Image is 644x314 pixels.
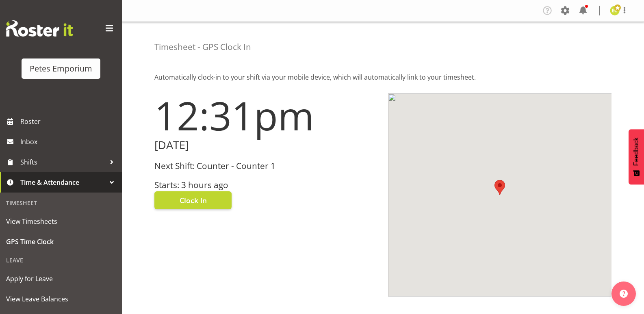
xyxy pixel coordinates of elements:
[629,129,644,184] button: Feedback - Show survey
[2,269,120,289] a: Apply for Leave
[6,236,116,248] span: GPS Time Clock
[6,215,116,227] span: View Timesheets
[2,232,120,252] a: GPS Time Clock
[154,180,378,190] h3: Starts: 3 hours ago
[633,137,640,166] span: Feedback
[20,156,106,168] span: Shifts
[154,72,611,82] p: Automatically clock-in to your shift via your mobile device, which will automatically link to you...
[154,161,378,171] h3: Next Shift: Counter - Counter 1
[154,139,378,152] h2: [DATE]
[154,191,232,209] button: Clock In
[610,6,620,15] img: emma-croft7499.jpg
[154,42,251,52] h4: Timesheet - GPS Clock In
[6,293,116,305] span: View Leave Balances
[180,195,207,206] span: Clock In
[30,63,92,75] div: Petes Emporium
[154,93,378,137] h1: 12:31pm
[6,273,116,285] span: Apply for Leave
[2,195,120,211] div: Timesheet
[20,115,118,128] span: Roster
[620,290,628,298] img: help-xxl-2.png
[20,176,106,188] span: Time & Attendance
[2,252,120,269] div: Leave
[20,136,118,148] span: Inbox
[6,20,73,37] img: Rosterit website logo
[2,289,120,309] a: View Leave Balances
[2,211,120,232] a: View Timesheets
